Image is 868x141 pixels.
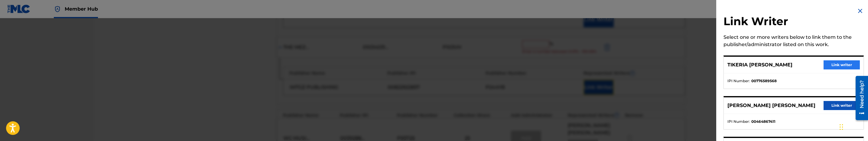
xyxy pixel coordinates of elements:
iframe: Chat Widget [838,112,868,141]
img: Top Rightsholder [54,5,61,13]
strong: 00464867411 [751,119,775,124]
div: Select one or more writers below to link them to the publisher/administrator listed on this work. [723,34,864,48]
p: TIKERIA [PERSON_NAME] [727,61,792,69]
button: Link writer [824,101,860,110]
span: Member Hub [65,5,98,12]
img: MLC Logo [7,5,31,13]
iframe: Resource Center [851,74,868,123]
span: IPI Number : [727,119,750,124]
button: Link writer [824,60,860,69]
strong: 00776589568 [751,78,777,84]
h2: Link Writer [723,15,864,30]
div: Drag [840,118,843,136]
p: [PERSON_NAME] [PERSON_NAME] [727,102,815,109]
span: IPI Number : [727,78,750,84]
